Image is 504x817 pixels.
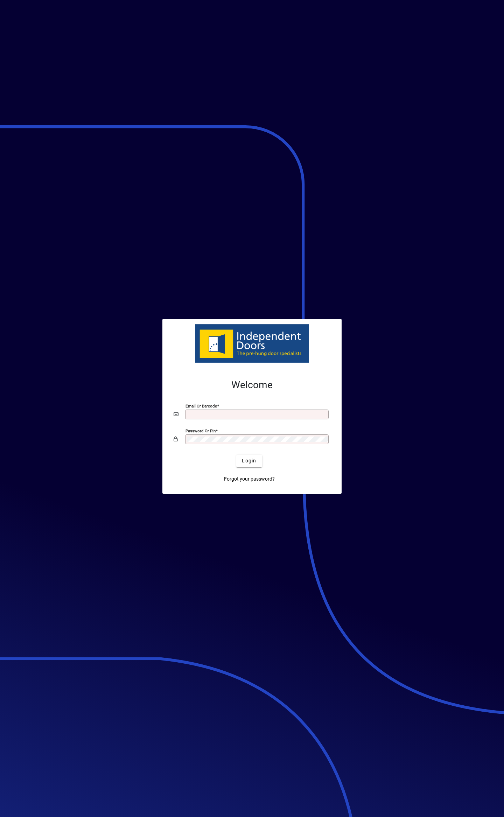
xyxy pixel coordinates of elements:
[236,455,262,467] button: Login
[221,473,278,486] a: Forgot your password?
[174,379,330,391] h2: Welcome
[185,428,216,433] mat-label: Password or Pin
[224,475,275,483] span: Forgot your password?
[185,403,217,408] mat-label: Email or Barcode
[242,457,256,465] span: Login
